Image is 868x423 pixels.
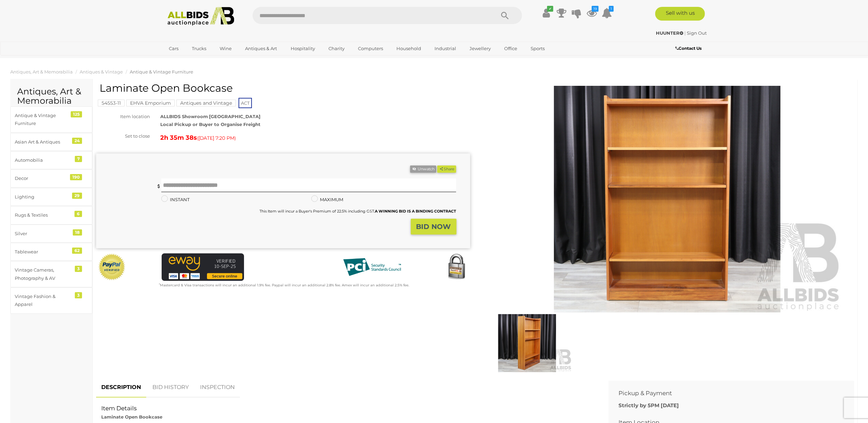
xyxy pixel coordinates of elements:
[101,405,593,412] h2: Item Details
[675,46,702,51] b: Contact Us
[17,87,85,106] h2: Antiques, Art & Memorabilia
[96,377,146,398] a: DESCRIPTION
[15,174,71,182] div: Decor
[10,106,92,133] a: Antique & Vintage Furniture 125
[10,225,92,243] a: Silver 18
[541,7,552,19] a: ✔
[687,30,707,36] a: Sign Out
[130,69,193,75] a: Antique & Vintage Furniture
[10,261,92,287] a: Vintage Cameras, Photography & AV 3
[416,222,451,231] strong: BID NOW
[70,174,82,180] div: 190
[188,43,211,54] a: Trucks
[159,283,409,287] small: Mastercard & Visa transactions will incur an additional 1.9% fee. Paypal will incur an additional...
[619,390,834,397] h2: Pickup & Payment
[98,100,125,106] mark: 54553-11
[488,7,522,24] button: Search
[91,113,155,121] div: Item location
[410,165,436,173] li: Unwatch this item
[15,112,71,128] div: Antique & Vintage Furniture
[80,69,123,75] a: Antiques & Vintage
[10,188,92,206] a: Lighting 29
[592,6,599,12] i: 19
[10,133,92,151] a: Asian Art & Antiques 24
[602,7,612,19] a: 1
[15,193,71,201] div: Lighting
[430,43,461,54] a: Industrial
[15,230,71,238] div: Silver
[10,287,92,314] a: Vintage Fashion & Apparel 3
[10,69,73,75] a: Antiques, Art & Memorabilia
[482,314,572,372] img: Laminate Open Bookcase
[195,377,240,398] a: INSPECTION
[10,169,92,187] a: Decor 190
[74,211,82,217] div: 6
[10,206,92,224] a: Rugs & Textiles 6
[15,138,71,146] div: Asian Art & Antiques
[72,193,82,199] div: 29
[75,156,82,162] div: 7
[165,43,183,54] a: Cars
[526,43,549,54] a: Sports
[176,100,236,106] a: Antiques and Vintage
[15,266,71,282] div: Vintage Cameras, Photography & AV
[75,266,82,272] div: 3
[98,253,126,281] img: Official PayPal Seal
[91,132,155,140] div: Set to close
[465,43,495,54] a: Jewellery
[160,114,261,119] strong: ALLBIDS Showroom [GEOGRAPHIC_DATA]
[547,6,553,12] i: ✔
[98,100,125,106] a: 54553-11
[685,30,686,36] span: |
[10,243,92,261] a: Tablewear 62
[73,229,82,236] div: 18
[311,196,343,204] label: MAXIMUM
[15,293,71,309] div: Vintage Fashion & Apparel
[126,100,175,106] a: EHVA Emporium
[147,377,194,398] a: BID HISTORY
[324,43,349,54] a: Charity
[619,402,679,409] b: Strictly by 5PM [DATE]
[286,43,320,54] a: Hospitality
[500,43,522,54] a: Office
[197,135,236,141] span: ( )
[392,43,426,54] a: Household
[160,134,197,141] strong: 2h 35m 38s
[15,248,71,256] div: Tablewear
[655,7,705,21] a: Sell with us
[75,292,82,298] div: 3
[216,43,236,54] a: Wine
[72,138,82,144] div: 24
[675,45,703,52] a: Contact Us
[437,165,456,173] button: Share
[491,86,843,312] img: Laminate Open Bookcase
[410,165,436,173] button: Unwatch
[609,6,614,12] i: 1
[375,209,456,214] b: A WINNING BID IS A BINDING CONTRACT
[15,211,71,219] div: Rugs & Textiles
[10,151,92,169] a: Automobilia 7
[259,209,456,214] small: This Item will incur a Buyer's Premium of 22.5% including GST.
[15,156,71,164] div: Automobilia
[239,98,252,108] span: ACT
[161,196,189,204] label: INSTANT
[656,30,685,36] a: HUUNTER
[656,30,684,36] strong: HUUNTER
[354,43,387,54] a: Computers
[101,414,162,420] strong: Laminate Open Bookcase
[198,135,235,141] span: [DATE] 7:20 PM
[587,7,597,19] a: 19
[126,100,175,106] mark: EHVA Emporium
[411,219,456,235] button: BID NOW
[338,253,406,281] img: PCI DSS compliant
[176,100,236,106] mark: Antiques and Vintage
[241,43,282,54] a: Antiques & Art
[165,54,222,66] a: [GEOGRAPHIC_DATA]
[164,7,238,26] img: Allbids.com.au
[162,253,244,281] img: eWAY Payment Gateway
[100,82,468,94] h1: Laminate Open Bookcase
[160,122,261,127] strong: Local Pickup or Buyer to Organise Freight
